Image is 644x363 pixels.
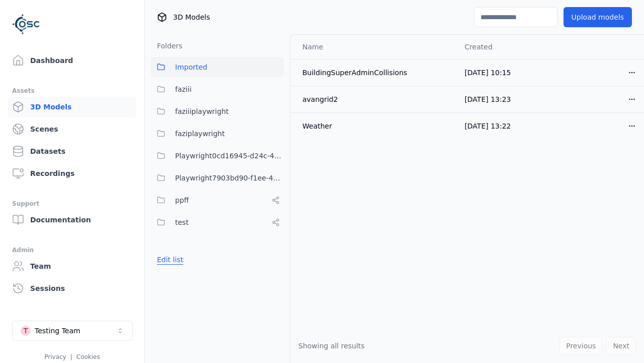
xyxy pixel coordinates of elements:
a: Dashboard [8,50,136,71]
span: | [70,353,72,360]
span: Playwright0cd16945-d24c-45f9-a8ba-c74193e3fd84 [175,150,284,162]
div: Support [12,198,132,210]
a: Sessions [8,278,136,298]
span: faziiiplaywright [175,105,229,117]
span: faziii [175,83,192,95]
span: test [175,216,189,228]
button: Playwright7903bd90-f1ee-40e5-8689-7a943bbd43ef [151,168,284,188]
span: [DATE] 13:22 [464,122,511,130]
button: Imported [151,57,284,77]
a: Scenes [8,119,136,139]
div: Admin [12,244,132,256]
th: Created [456,35,550,59]
button: Select a workspace [12,321,133,341]
a: 3D Models [8,97,136,117]
div: avangrid2 [302,94,448,104]
img: Logo [12,10,40,38]
div: Weather [302,121,448,131]
a: Cookies [76,353,100,360]
div: Testing Team [35,326,80,336]
span: 3D Models [173,12,210,22]
span: ppff [175,194,189,206]
span: [DATE] 10:15 [464,69,511,77]
button: faziplaywright [151,124,284,144]
a: Datasets [8,141,136,161]
div: T [21,326,31,336]
span: Showing all results [298,342,365,350]
button: Upload models [563,7,632,27]
button: ppff [151,190,284,210]
a: Documentation [8,210,136,230]
div: BuildingSuperAdminCollisions [302,68,448,78]
th: Name [290,35,456,59]
span: Playwright7903bd90-f1ee-40e5-8689-7a943bbd43ef [175,172,284,184]
a: Privacy [44,353,66,360]
span: Imported [175,61,207,73]
a: Recordings [8,163,136,184]
span: faziplaywright [175,128,225,140]
button: faziiiplaywright [151,101,284,122]
div: Assets [12,85,132,97]
button: faziii [151,79,284,99]
span: [DATE] 13:23 [464,95,511,103]
button: Playwright0cd16945-d24c-45f9-a8ba-c74193e3fd84 [151,146,284,166]
h3: Folders [151,41,183,51]
button: Edit list [151,251,189,269]
button: test [151,212,284,232]
a: Team [8,256,136,276]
